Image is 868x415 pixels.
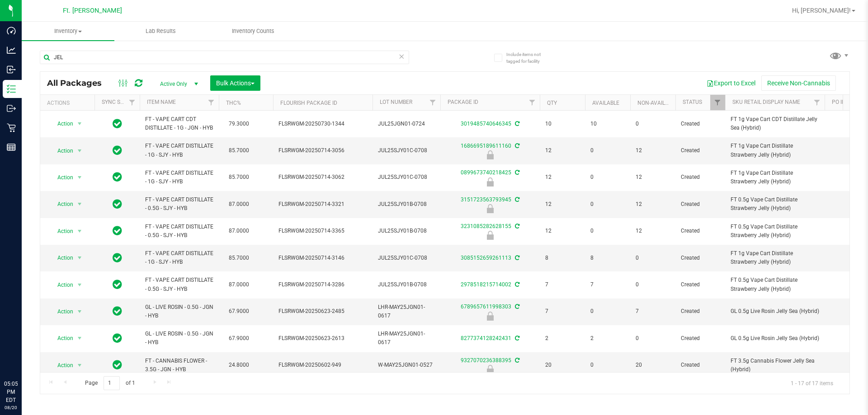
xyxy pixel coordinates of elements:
[63,7,122,14] span: Ft. [PERSON_NAME]
[113,198,122,210] span: In Sync
[49,225,74,238] span: Action
[439,177,541,187] div: Newly Received
[47,100,91,106] div: Actions
[545,227,580,235] span: 12
[514,121,519,127] span: Sync from Compliance System
[145,276,213,293] span: FT - VAPE CART DISTILLATE - 0.5G - SJY - HYB
[378,280,435,289] span: JUL25SJY01B-0708
[278,173,367,182] span: FLSRWGM-20250714-3062
[4,380,18,404] p: 05:05 PM EDT
[7,26,16,35] inline-svg: Dashboard
[7,46,16,55] inline-svg: Analytics
[278,200,367,209] span: FLSRWGM-20250714-3321
[731,276,819,293] span: FT 0.5g Vape Cart Distillate Strawberry Jelly (Hybrid)
[378,227,435,235] span: JUL25SJY01B-0708
[681,120,720,128] span: Created
[49,359,74,372] span: Action
[710,95,725,110] a: Filter
[590,146,625,155] span: 0
[636,361,670,369] span: 20
[547,100,557,106] a: Qty
[4,404,18,411] p: 08/20
[224,198,254,211] span: 87.0000
[731,249,819,266] span: FT 1g Vape Cart Distillate Strawberry Jelly (Hybrid)
[278,146,367,155] span: FLSRWGM-20250714-3056
[681,307,720,316] span: Created
[145,330,213,347] span: GL - LIVE ROSIN - 0.5G - JGN - HYB
[636,173,670,182] span: 12
[74,171,85,184] span: select
[49,145,74,157] span: Action
[49,198,74,210] span: Action
[224,144,254,157] span: 85.7000
[113,224,122,237] span: In Sync
[731,196,819,213] span: FT 0.5g Vape Cart Distillate Strawberry Jelly (Hybrid)
[590,307,625,316] span: 0
[514,303,519,310] span: Sync from Compliance System
[113,171,122,183] span: In Sync
[636,120,670,128] span: 0
[49,305,74,318] span: Action
[7,84,16,93] inline-svg: Inventory
[731,169,819,186] span: FT 1g Vape Cart Distillate Strawberry Jelly (Hybrid)
[74,145,85,157] span: select
[681,361,720,369] span: Created
[74,252,85,264] span: select
[145,142,213,159] span: FT - VAPE CART DISTILLATE - 1G - SJY - HYB
[590,173,625,182] span: 0
[378,146,435,155] span: JUL25SJY01C-0708
[7,104,16,113] inline-svg: Outbound
[461,223,511,229] a: 3231085282628155
[49,279,74,291] span: Action
[545,280,580,289] span: 7
[278,120,367,128] span: FLSRWGM-20250730-1344
[113,305,122,317] span: In Sync
[145,115,213,132] span: FT - VAPE CART CDT DISTILLATE - 1G - JGN - HYB
[636,146,670,155] span: 12
[448,99,478,105] a: Package ID
[731,223,819,240] span: FT 0.5g Vape Cart Distillate Strawberry Jelly (Hybrid)
[636,254,670,262] span: 0
[681,227,720,235] span: Created
[514,143,519,149] span: Sync from Compliance System
[545,173,580,182] span: 12
[731,115,819,132] span: FT 1g Vape Cart CDT Distillate Jelly Sea (Hybrid)
[9,343,36,370] iframe: Resource center
[590,254,625,262] span: 8
[22,22,114,41] a: Inventory
[278,361,367,369] span: FLSRWGM-20250602-949
[147,99,176,105] a: Item Name
[74,198,85,210] span: select
[220,27,287,35] span: Inventory Counts
[590,334,625,343] span: 2
[49,117,74,130] span: Action
[439,312,541,321] div: Newly Received
[439,150,541,159] div: Newly Received
[545,254,580,262] span: 8
[278,307,367,316] span: FLSRWGM-20250623-2485
[74,117,85,130] span: select
[832,99,845,105] a: PO ID
[731,142,819,159] span: FT 1g Vape Cart Distillate Strawberry Jelly (Hybrid)
[210,75,260,91] button: Bulk Actions
[461,143,511,149] a: 1686695189611160
[592,100,619,106] a: Available
[514,169,519,176] span: Sync from Compliance System
[224,252,254,265] span: 85.7000
[514,223,519,229] span: Sync from Compliance System
[681,200,720,209] span: Created
[145,223,213,240] span: FT - VAPE CART DISTILLATE - 0.5G - SJY - HYB
[224,359,254,372] span: 24.8000
[425,95,440,110] a: Filter
[278,280,367,289] span: FLSRWGM-20250714-3286
[224,278,254,291] span: 87.0000
[590,361,625,369] span: 0
[102,99,137,105] a: Sync Status
[461,335,511,341] a: 8277374128242431
[114,22,207,41] a: Lab Results
[278,227,367,235] span: FLSRWGM-20250714-3365
[113,252,122,264] span: In Sync
[681,173,720,182] span: Created
[113,117,122,130] span: In Sync
[731,307,819,316] span: GL 0.5g Live Rosin Jelly Sea (Hybrid)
